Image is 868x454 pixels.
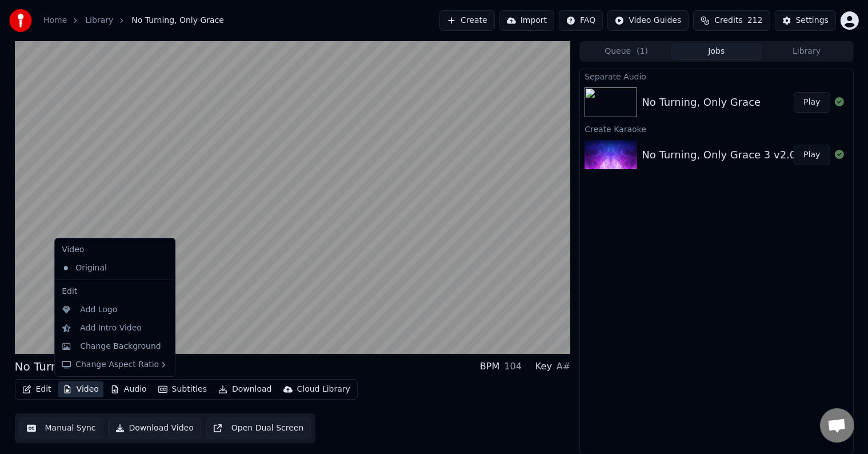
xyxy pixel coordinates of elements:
button: Subtitles [154,381,211,397]
div: Separate Audio [580,69,853,83]
button: Create [439,10,495,31]
div: Add Logo [80,304,117,316]
div: 104 [504,360,522,373]
span: No Turning, Only Grace [131,15,224,26]
div: No Turning, Only Grace [642,94,761,110]
div: Settings [796,15,829,26]
div: No Turning, Only Grace [15,359,147,375]
div: Edit [57,282,173,301]
div: Create Karaoke [580,122,853,136]
button: FAQ [559,10,603,31]
button: Settings [775,10,836,31]
button: Import [499,10,554,31]
button: Manual Sync [19,418,103,439]
a: Home [43,15,67,26]
div: Change Background [80,341,161,352]
button: Audio [106,381,151,397]
div: Key [535,360,552,373]
div: Video [57,241,173,259]
div: Cloud Library [297,384,350,395]
a: Library [85,15,113,26]
span: Credits [714,15,742,26]
button: Credits212 [693,10,770,31]
span: 212 [747,15,763,26]
button: Download Video [108,418,201,439]
img: youka [9,9,32,32]
button: Video Guides [607,10,689,31]
div: Original [57,259,155,277]
nav: breadcrumb [43,15,224,26]
div: Change Aspect Ratio [57,356,173,374]
button: Library [762,43,852,60]
button: Play [794,92,830,113]
button: Download [214,381,277,397]
div: A# [557,360,570,373]
div: No Turning, Only Grace 3 v2.0(1) [642,147,811,163]
button: Edit [18,381,56,397]
button: Video [58,381,103,397]
button: Queue [581,43,671,60]
div: BPM [480,360,499,373]
div: Add Intro Video [80,322,142,334]
button: Jobs [671,43,762,60]
span: ( 1 ) [637,46,648,57]
button: Open Dual Screen [206,418,311,439]
div: Open chat [820,408,854,443]
button: Play [794,145,830,165]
